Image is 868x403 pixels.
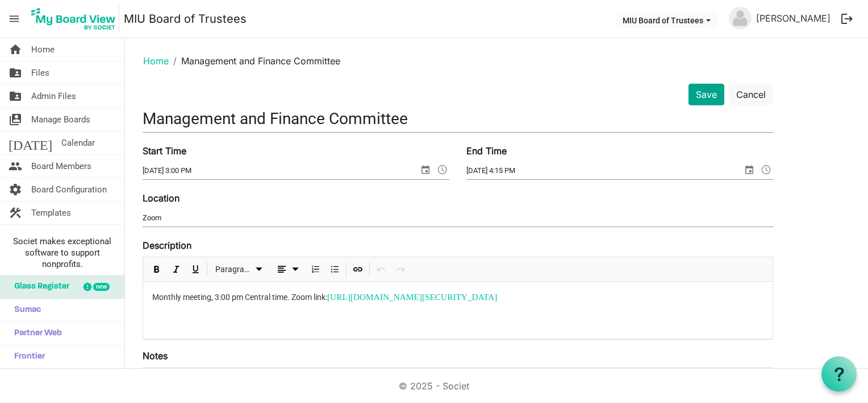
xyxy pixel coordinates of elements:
[308,262,323,277] button: Numbered List
[31,61,49,84] span: Files
[31,201,71,224] span: Templates
[186,257,205,281] div: Underline
[325,257,344,281] div: Bulleted List
[143,144,186,158] label: Start Time
[211,262,268,277] button: Paragraph dropdownbutton
[269,257,306,281] div: Alignments
[9,108,22,131] span: switch_account
[348,257,368,281] div: Insert Link
[742,162,756,177] span: select
[169,262,184,277] button: Italic
[9,61,22,84] span: folder_shared
[31,108,90,131] span: Manage Boards
[61,131,95,154] span: Calendar
[9,322,62,345] span: Partner Web
[31,38,55,61] span: Home
[215,262,252,277] span: Paragraph
[729,7,752,30] img: no-profile-picture.svg
[688,84,724,105] button: Save
[188,262,203,277] button: Underline
[5,236,119,270] span: Societ makes exceptional software to support nonprofits.
[31,155,91,178] span: Board Members
[166,257,186,281] div: Italic
[93,283,110,291] div: new
[147,257,166,281] div: Bold
[9,155,22,178] span: people
[169,54,340,68] li: Management and Finance Committee
[31,85,76,108] span: Admin Files
[3,8,25,30] span: menu
[143,349,168,363] label: Notes
[31,178,107,201] span: Board Configuration
[752,7,835,30] a: [PERSON_NAME]
[9,85,22,108] span: folder_shared
[9,275,69,298] span: Glass Register
[419,162,432,177] span: select
[9,299,41,322] span: Sumac
[350,262,366,277] button: Insert Link
[143,191,180,205] label: Location
[143,105,773,132] input: Title
[466,144,507,158] label: End Time
[143,238,191,252] label: Description
[9,346,45,368] span: Frontier
[835,7,859,31] button: logout
[306,257,325,281] div: Numbered List
[28,5,119,33] img: My Board View Logo
[9,38,22,61] span: home
[327,262,343,277] button: Bulleted List
[152,291,763,304] p: Monthly meeting, 3:00 pm Central time. Zoom link:
[9,131,52,154] span: [DATE]
[615,12,718,28] button: MIU Board of Trustees dropdownbutton
[149,262,165,277] button: Bold
[124,7,247,30] a: MIU Board of Trustees
[209,257,269,281] div: Formats
[28,5,124,33] a: My Board View Logo
[143,55,169,67] a: Home
[729,84,773,105] button: Cancel
[9,201,22,224] span: construction
[9,178,22,201] span: settings
[271,262,304,277] button: dropdownbutton
[327,292,497,302] a: [URL][DOMAIN_NAME][SECURITY_DATA]
[399,380,469,392] a: © 2025 - Societ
